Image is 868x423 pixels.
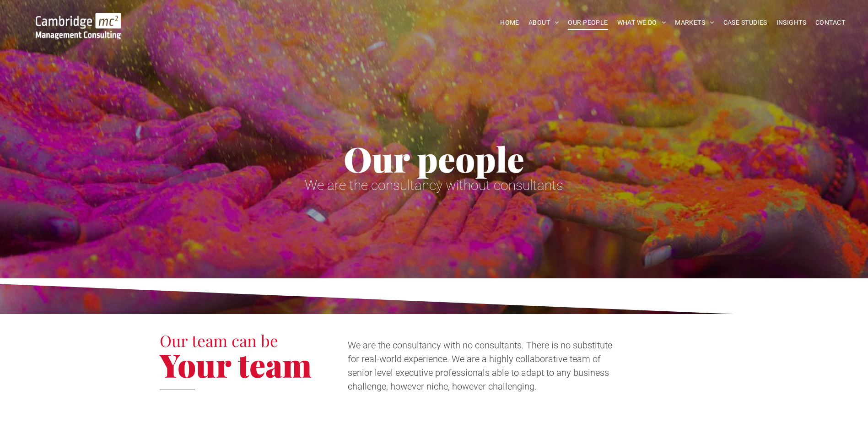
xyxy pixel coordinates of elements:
span: We are the consultancy with no consultants. There is no substitute for real-world experience. We ... [348,340,612,392]
a: WHAT WE DO [613,16,671,30]
img: Go to Homepage [36,13,121,39]
a: ABOUT [524,16,564,30]
a: CONTACT [811,16,850,30]
span: We are the consultancy without consultants [305,177,563,193]
a: MARKETS [670,16,718,30]
span: Our team can be [160,330,278,351]
span: Your team [160,343,312,386]
a: CASE STUDIES [719,16,772,30]
a: INSIGHTS [772,16,811,30]
span: Our people [344,136,524,181]
a: HOME [496,16,524,30]
a: OUR PEOPLE [563,16,612,30]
